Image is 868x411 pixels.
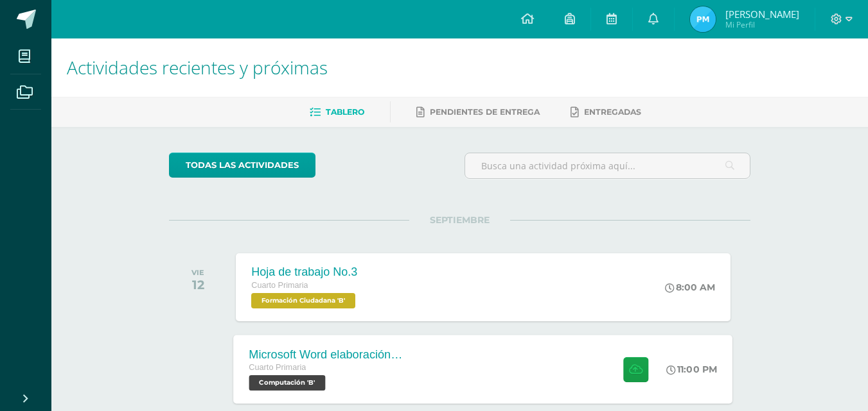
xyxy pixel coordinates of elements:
[571,102,641,122] a: Entregadas
[310,102,364,122] a: Tablero
[191,277,204,292] div: 12
[169,153,315,178] a: todas las Actividades
[725,19,799,30] span: Mi Perfil
[465,153,750,178] input: Busca una actividad próxima aquí...
[251,293,355,308] span: Formación Ciudadana 'B'
[249,363,306,372] span: Cuarto Primaria
[416,102,540,122] a: Pendientes de entrega
[409,214,510,226] span: SEPTIEMBRE
[251,281,308,290] span: Cuarto Primaria
[249,348,405,361] div: Microsoft Word elaboración redacción y personalización de documentos
[251,265,359,279] div: Hoja de trabajo No.3
[584,107,641,117] span: Entregadas
[67,55,328,80] span: Actividades recientes y próximas
[665,281,715,293] div: 8:00 AM
[725,8,799,21] span: [PERSON_NAME]
[667,364,718,375] div: 11:00 PM
[690,6,716,32] img: 5ffbd2a223885144a4c00872ac537c44.png
[191,268,204,277] div: VIE
[326,107,364,117] span: Tablero
[430,107,540,117] span: Pendientes de entrega
[249,375,326,390] span: Computación 'B'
